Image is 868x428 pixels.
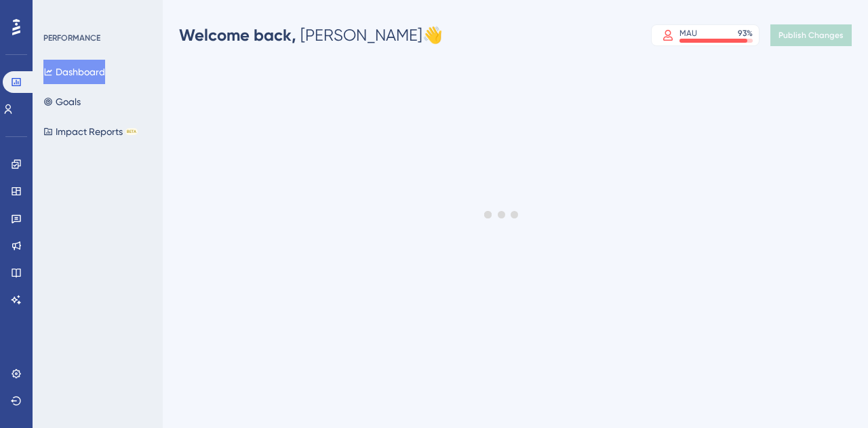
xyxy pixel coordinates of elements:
div: PERFORMANCE [43,33,100,43]
button: Dashboard [43,60,105,84]
span: Publish Changes [778,30,844,41]
div: MAU [679,28,697,39]
div: [PERSON_NAME] 👋 [179,24,443,46]
div: 93 % [738,28,753,39]
span: Welcome back, [179,25,296,45]
button: Impact ReportsBETA [43,119,138,144]
div: BETA [125,128,138,135]
button: Publish Changes [770,24,852,46]
button: Goals [43,90,81,114]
